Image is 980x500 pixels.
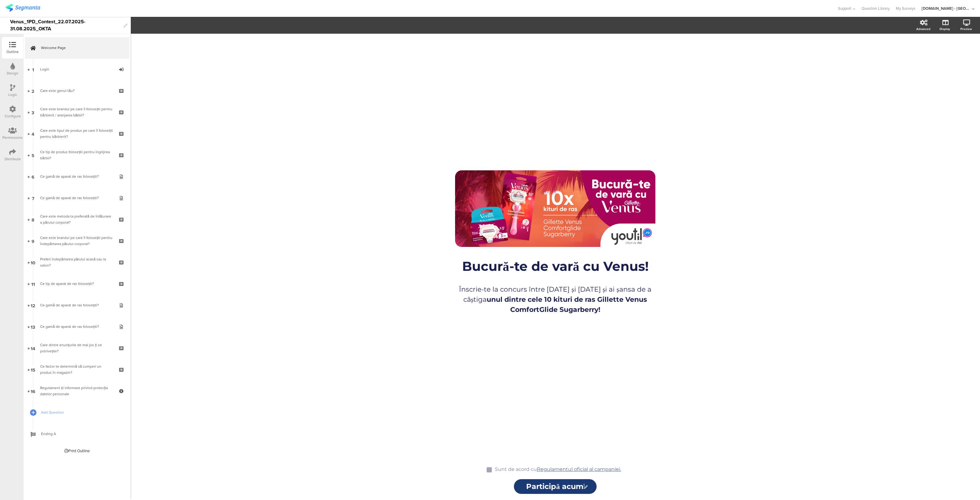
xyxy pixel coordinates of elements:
a: 6 Ce gamă de aparat de ras folosești? [25,166,129,187]
a: 11 Ce tip de aparat de ras folosești? [25,273,129,294]
a: 8 Care este metoda ta preferată de înlăturare a părului corporal? [25,209,129,230]
span: Support [838,6,851,11]
span: 5 [32,152,34,158]
a: 10 Preferi îndepărtarea părului acasă sau la salon? [25,252,129,273]
span: Welcome Page [41,45,119,51]
div: Care este brandul pe care îl folosești pentru îndepărtarea părului corporal? [40,235,113,247]
span: 8 [32,216,34,223]
a: 14 Care dintre enunțurile de mai jos ți se potrivește? [25,337,129,359]
div: Ce tip de aparat de ras folosești? [40,281,113,287]
div: Design [7,70,18,76]
a: 7 Ce gamă de aparat de ras folosești? [25,187,129,209]
div: Print Outline [64,448,90,454]
a: Ending A [25,423,129,445]
div: [DOMAIN_NAME] - [GEOGRAPHIC_DATA] [922,6,971,11]
a: 12 Ce gamă de aparat de ras folosești? [25,294,129,316]
div: Preferi îndepărtarea părului acasă sau la salon? [40,256,113,268]
span: Add Question [41,409,119,415]
span: 14 [31,345,35,351]
p: Bucură-te de vară cu Venus! [442,258,669,274]
input: Start [514,479,597,494]
span: 15 [31,366,35,373]
div: Logic [8,92,17,97]
div: Outline [6,49,19,55]
a: 15 Ce factor te determină să cumperi un produs în magazin? [25,359,129,380]
span: 3 [32,109,34,116]
div: Regulament și informare privind protecția datelor personale [40,385,113,397]
a: 9 Care este brandul pe care îl folosești pentru îndepărtarea părului corporal? [25,230,129,252]
div: Advanced [916,27,930,31]
img: segmanta logo [6,4,40,12]
a: 2 Care este genul tău? [25,80,129,101]
div: Distribute [5,156,21,162]
span: 2 [32,87,34,94]
span: 1 [32,66,34,73]
span: 12 [31,302,35,309]
div: Ce factor te determină să cumperi un produs în magazin? [40,363,113,376]
div: Care este tipul de produs pe care îl folosești pentru bărbierit? [40,127,113,140]
div: Care este metoda ta preferată de înlăturare a părului corporal? [40,213,113,225]
div: Care dintre enunțurile de mai jos ți se potrivește? [40,342,113,354]
p: Sunt de acord cu [495,466,621,472]
a: 3 Care este brandul pe care îl folosești pentru bărbierit / aranjarea bărbii? [25,101,129,123]
a: Regulamentul oficial al campaniei. [537,466,621,472]
a: 4 Care este tipul de produs pe care îl folosești pentru bărbierit? [25,123,129,144]
span: Ending A [41,431,119,437]
div: Venus_1PD_Contest_22.07.2025-31.08.2025_OKTA [10,17,121,34]
span: 10 [31,259,35,266]
div: Display [940,27,950,31]
span: 7 [32,195,34,201]
div: Ce gamă de aparat de ras folosești? [40,324,113,330]
span: 6 [32,173,34,180]
div: Care este genul tău? [40,88,113,94]
div: Permissions [2,135,23,140]
a: 5 Ce tip de produs folosești pentru îngrijirea bărbii? [25,144,129,166]
span: 16 [31,388,35,394]
div: Ce gamă de aparat de ras folosești? [40,173,113,180]
span: 9 [32,237,34,244]
span: 11 [31,280,35,287]
span: 13 [31,323,35,330]
a: 16 Regulament și informare privind protecția datelor personale [25,380,129,402]
div: Ce gamă de aparat de ras folosești? [40,302,113,308]
p: Înscrie-te la concurs între [DATE] și [DATE] și ai șansa de a câștiga [448,284,662,315]
div: Ce tip de produs folosești pentru îngrijirea bărbii? [40,149,113,161]
span: 4 [32,130,34,137]
a: 13 Ce gamă de aparat de ras folosești? [25,316,129,337]
div: Configure [5,113,21,119]
div: Preview [960,27,972,31]
a: Welcome Page [25,37,129,59]
a: 1 Login [25,59,129,80]
strong: unul dintre cele 10 kituri de ras Gillette Venus ComfortGlide Sugarberry! [487,295,647,314]
div: Ce gamă de aparat de ras folosești? [40,195,113,201]
div: Care este brandul pe care îl folosești pentru bărbierit / aranjarea bărbii? [40,106,113,118]
div: Login [40,66,113,72]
